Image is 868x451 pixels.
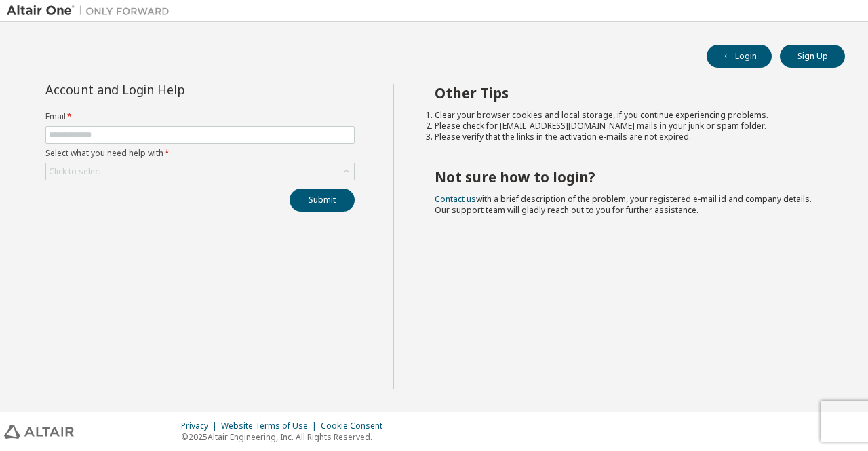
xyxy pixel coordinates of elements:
img: altair_logo.svg [4,425,74,439]
li: Clear your browser cookies and local storage, if you continue experiencing problems. [435,110,821,121]
div: Website Terms of Use [221,420,321,431]
button: Login [707,45,772,68]
h2: Not sure how to login? [435,168,821,186]
div: Click to select [49,166,102,177]
label: Select what you need help with [45,148,355,159]
button: Submit [290,189,355,212]
li: Please verify that the links in the activation e-mails are not expired. [435,132,821,142]
div: Click to select [46,163,354,180]
div: Account and Login Help [45,84,293,95]
div: Cookie Consent [321,420,391,431]
span: with a brief description of the problem, your registered e-mail id and company details. Our suppo... [435,193,812,216]
h2: Other Tips [435,84,821,102]
li: Please check for [EMAIL_ADDRESS][DOMAIN_NAME] mails in your junk or spam folder. [435,121,821,132]
p: © 2025 Altair Engineering, Inc. All Rights Reserved. [181,431,391,443]
img: Altair One [7,4,176,18]
label: Email [45,111,355,122]
div: Privacy [181,420,221,431]
button: Sign Up [780,45,845,68]
a: Contact us [435,193,476,205]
